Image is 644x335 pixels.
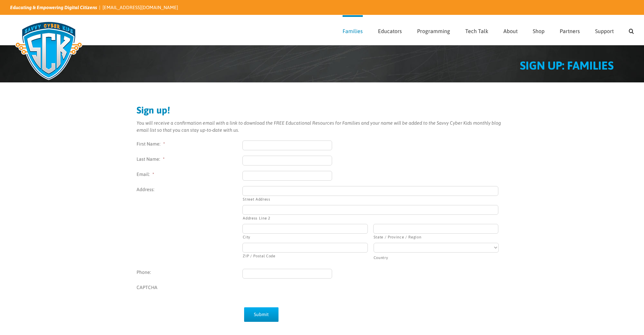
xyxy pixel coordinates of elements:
label: CAPTCHA [137,284,242,291]
label: State / Province / Region [374,234,498,240]
label: Last Name: [137,156,242,163]
i: Educating & Empowering Digital Citizens [10,5,97,10]
label: Street Address [243,196,498,202]
span: Partners [560,28,580,34]
a: Partners [560,15,580,45]
input: Submit [244,307,279,322]
em: You will receive a confirmation email with a link to download the FREE Educational Resources for ... [137,120,501,133]
label: City [243,234,368,240]
span: Programming [417,28,450,34]
span: About [503,28,518,34]
span: SIGN UP: FAMILIES [520,59,614,72]
span: Families [343,28,363,34]
label: Address: [137,186,242,193]
img: Savvy Cyber Kids Logo [10,17,87,84]
label: Phone: [137,269,242,276]
a: Programming [417,15,450,45]
label: Country [374,255,498,260]
nav: Main Menu [343,15,634,45]
a: [EMAIL_ADDRESS][DOMAIN_NAME] [103,5,178,10]
a: About [503,15,518,45]
label: Email: [137,171,242,178]
label: Address Line 2 [243,215,498,221]
span: Educators [378,28,402,34]
a: Educators [378,15,402,45]
label: ZIP / Postal Code [243,253,368,259]
a: Search [629,15,634,45]
a: Tech Talk [465,15,488,45]
span: Support [595,28,614,34]
label: First Name: [137,140,242,148]
h2: Sign up! [137,105,507,115]
a: Shop [533,15,545,45]
a: Families [343,15,363,45]
a: Support [595,15,614,45]
span: Shop [533,28,545,34]
span: Tech Talk [465,28,488,34]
